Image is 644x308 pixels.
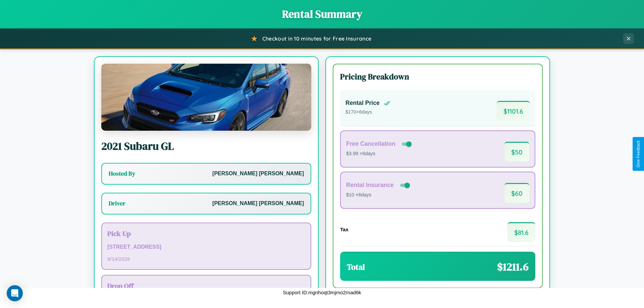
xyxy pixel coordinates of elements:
[497,101,530,121] span: $ 1101.6
[107,254,305,263] p: 8 / 14 / 2026
[340,227,348,232] h4: Tax
[101,139,311,153] h2: 2021 Subaru GL
[262,35,371,42] span: Checkout in 10 minutes for Free Insurance
[7,285,23,301] div: Open Intercom Messenger
[109,170,135,178] h3: Hosted By
[345,108,390,117] p: $ 170 × 6 days
[507,222,535,242] span: $ 81.6
[345,100,380,107] h4: Rental Price
[347,261,365,272] h3: Total
[107,229,305,238] h3: Pick Up
[109,199,125,207] h3: Driver
[7,7,637,21] h1: Rental Summary
[497,259,529,274] span: $ 1211.6
[504,142,529,162] span: $ 50
[107,281,305,291] h3: Drop Off
[212,199,304,208] p: [PERSON_NAME] [PERSON_NAME]
[346,149,413,158] p: $3.99 × 6 days
[346,182,394,189] h4: Rental Insurance
[212,169,304,179] p: [PERSON_NAME] [PERSON_NAME]
[636,140,641,168] div: Give Feedback
[283,288,361,297] p: Support ID: mgnhoqt3mjmo2rnad6k
[504,183,529,203] span: $ 60
[101,64,311,131] img: Subaru GL
[346,140,395,147] h4: Free Cancellation
[346,191,411,199] p: $10 × 6 days
[340,71,535,82] h3: Pricing Breakdown
[107,242,305,252] p: [STREET_ADDRESS]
